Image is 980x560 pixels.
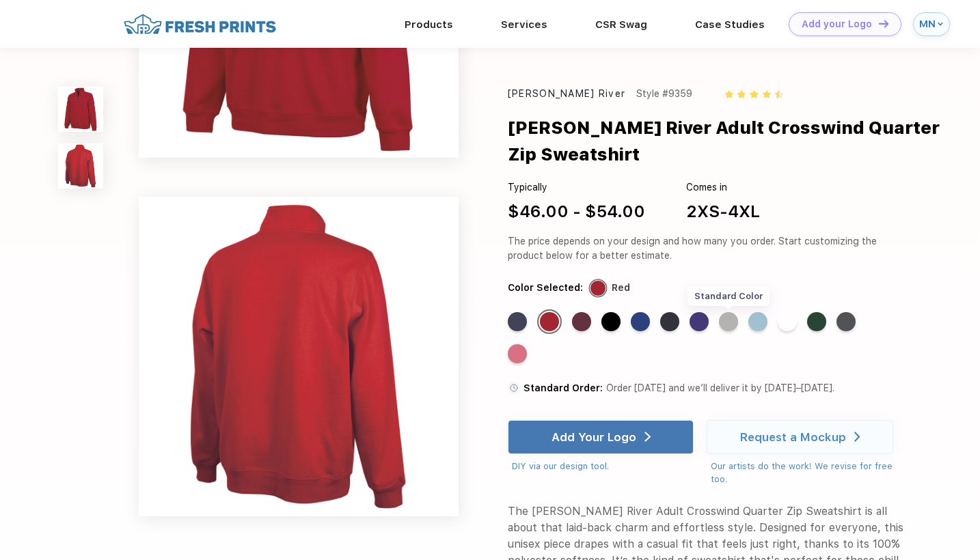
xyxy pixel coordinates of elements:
[775,90,783,98] img: half_yellow_star.svg
[807,312,826,331] div: Forest
[748,312,767,331] div: Aqua
[552,430,636,444] div: Add Your Logo
[740,430,846,444] div: Request a Mockup
[508,199,645,224] div: $46.00 - $54.00
[508,312,527,331] div: Navy heather
[508,180,645,195] div: Typically
[660,312,679,331] div: Navy
[802,18,872,30] div: Add your Logo
[508,281,583,295] div: Color Selected:
[508,234,910,263] div: The price depends on your design and how many you order. Start customizing the product below for ...
[631,312,650,331] div: Royal
[686,199,760,224] div: 2XS-4XL
[750,90,758,98] img: yellow_star.svg
[58,87,103,132] img: func=resize&h=100
[405,18,453,31] a: Products
[523,382,603,393] span: Standard Order:
[601,312,621,331] div: Black
[737,90,746,98] img: yellow_star.svg
[572,312,591,331] div: Maroon
[919,18,934,30] div: MN
[778,312,797,331] div: White
[540,312,559,331] div: Red
[690,312,709,331] div: Purple
[644,432,651,442] img: white arrow
[508,115,949,167] div: [PERSON_NAME] River Adult Crosswind Quarter Zip Sweatshirt
[512,460,694,473] div: DIY via our design tool.
[836,312,856,331] div: Dark Charcoal
[120,12,280,36] img: fo%20logo%202.webp
[139,197,459,516] img: func=resize&h=640
[612,281,630,295] div: Red
[879,20,888,27] img: DT
[606,382,834,393] span: Order [DATE] and we’ll deliver it by [DATE]–[DATE].
[508,87,626,101] div: [PERSON_NAME] River
[938,21,943,27] img: arrow_down_blue.svg
[711,460,909,486] div: Our artists do the work! We revise for free too.
[508,344,527,363] div: Preppy Pink
[763,90,771,98] img: yellow_star.svg
[719,312,738,331] div: Oxford Heather
[686,180,760,195] div: Comes in
[636,87,692,101] div: Style #9359
[508,382,520,394] img: standard order
[854,432,860,442] img: white arrow
[725,90,733,98] img: yellow_star.svg
[58,143,103,188] img: func=resize&h=100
